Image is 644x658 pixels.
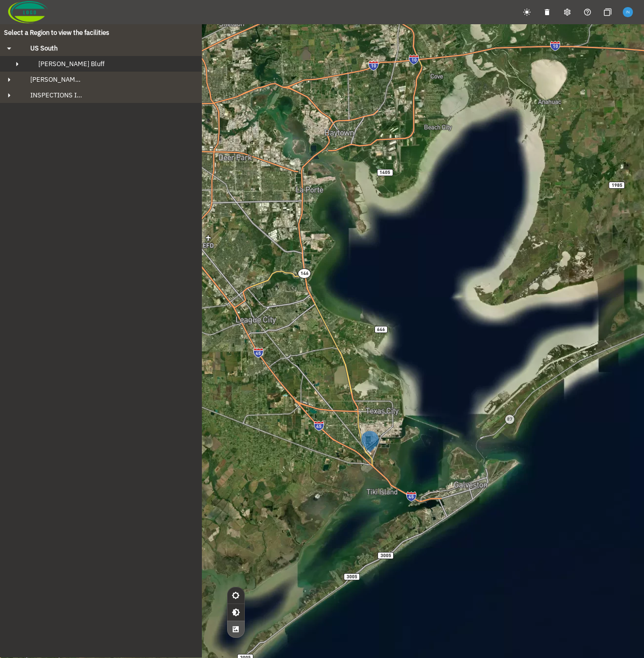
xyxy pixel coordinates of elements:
[22,91,82,99] span: INSPECTIONS IN REVIEW
[38,60,104,68] span: [PERSON_NAME] Bluff
[8,1,48,23] img: Company Logo
[22,44,58,52] span: US South
[22,75,82,84] span: [PERSON_NAME][GEOGRAPHIC_DATA]
[623,7,632,17] img: f6ffcea323530ad0f5eeb9c9447a59c5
